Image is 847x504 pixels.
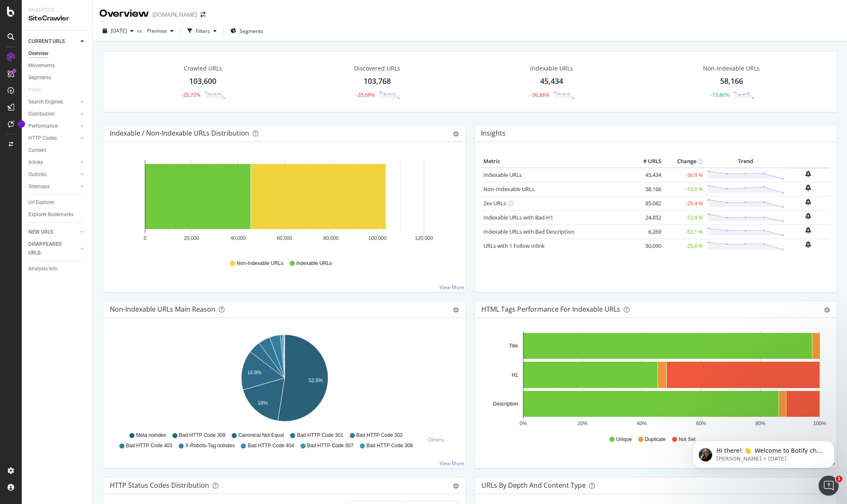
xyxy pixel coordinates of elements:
td: -25.0 % [663,239,705,253]
td: 24,852 [630,210,663,224]
span: X-Robots-Tag noindex [185,442,235,449]
div: Indexable / Non-Indexable URLs Distribution [110,129,249,137]
td: -53.1 % [663,224,705,239]
text: 40% [637,421,647,426]
div: Explorer Bookmarks [28,210,73,219]
div: bell-plus [805,171,811,177]
div: DISAPPEARED URLS [28,240,71,257]
div: Indexable URLs [530,64,573,73]
div: HTTP Codes [28,134,57,143]
text: Title [508,343,518,349]
text: 0 [144,235,147,241]
td: 45,434 [630,168,663,182]
div: Analysis Info [28,265,58,273]
a: Analysis Info [28,265,86,273]
a: Content [28,146,86,155]
a: View More [440,284,464,291]
div: CURRENT URLS [28,37,65,46]
td: -13.9 % [663,182,705,196]
text: 52.5% [308,378,323,383]
a: NEW URLS [28,228,78,237]
text: 40,000 [230,235,246,241]
text: Description [493,401,518,407]
a: Sitemaps [28,182,78,191]
div: Content [28,146,46,155]
a: Url Explorer [28,198,86,207]
td: -12.4 % [663,210,705,224]
td: 58,166 [630,182,663,196]
div: -13.86% [710,91,729,98]
div: gear [824,307,830,313]
a: CURRENT URLS [28,37,78,46]
div: Outlinks [28,170,47,179]
div: Sitemaps [28,182,50,191]
text: 100% [813,421,826,426]
th: Trend [705,155,786,168]
span: Indexable URLs [296,260,332,267]
div: -25.69% [356,91,375,98]
div: Discovered URLs [354,64,400,73]
text: 80,000 [323,235,339,241]
div: HTML Tags Performance for Indexable URLs [481,305,620,313]
a: URLs with 1 Follow Inlink [483,242,545,249]
span: Bad HTTP Code 403 [126,442,172,449]
text: H1 [511,372,518,378]
a: Non-Indexable URLs [483,185,534,193]
span: Bad HTTP Code 307 [307,442,354,449]
span: 1 [836,476,842,482]
span: Segments [240,28,263,35]
a: Performance [28,122,78,131]
td: -29.4 % [663,196,705,210]
div: 103,600 [189,76,216,87]
a: Movements [28,61,86,70]
span: Bad HTTP Code 301 [297,432,343,439]
button: Segments [227,24,266,38]
div: 45,434 [540,76,563,87]
div: Movements [28,61,55,70]
span: Canonical Not Equal [238,432,284,439]
div: gear [453,483,459,489]
span: vs [137,27,144,34]
th: Change [663,155,705,168]
h4: Insights [481,128,506,139]
div: -36.86% [531,91,549,98]
div: gear [453,131,459,137]
div: Overview [28,49,48,58]
span: Meta noindex [136,432,166,439]
div: Url Explorer [28,198,54,207]
th: Metric [481,155,630,168]
div: 58,166 [720,76,743,87]
td: 6,269 [630,224,663,239]
span: Duplicate [645,436,666,443]
div: URLs by Depth and Content Type [481,481,586,489]
div: Filters [196,28,210,35]
a: HTTP Codes [28,134,78,143]
div: Segments [28,73,51,82]
a: Overview [28,49,86,58]
button: Filters [184,24,220,38]
div: Crawled URLs [184,64,222,73]
div: Non-Indexable URLs [703,64,760,73]
div: Search Engines [28,98,63,106]
text: 120,000 [415,235,433,241]
div: Tooltip anchor [18,120,25,128]
text: 60% [696,421,706,426]
span: Bad HTTP Code 309 [179,432,225,439]
text: 100,000 [368,235,387,241]
span: Not Set [679,436,695,443]
span: Previous [144,27,167,34]
div: SiteCrawler [28,14,86,23]
a: Distribution [28,110,78,118]
iframe: Intercom live chat [819,476,839,496]
a: Visits [28,86,49,94]
button: Previous [144,24,177,38]
div: 103,768 [364,76,391,87]
div: gear [453,307,459,313]
a: Search Engines [28,98,78,106]
div: arrow-right-arrow-left [200,12,205,18]
div: Performance [28,122,58,131]
a: Indexable URLs [483,171,522,179]
div: Non-Indexable URLs Main Reason [110,305,215,313]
